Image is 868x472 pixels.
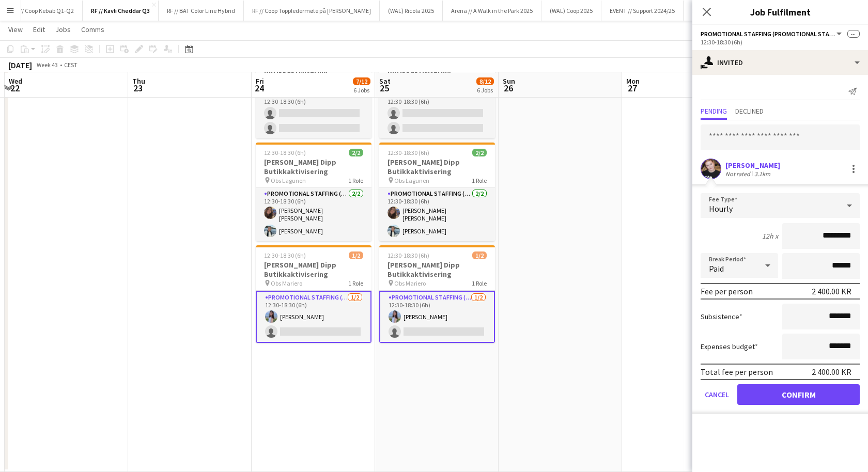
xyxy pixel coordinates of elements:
span: 2/2 [472,149,487,156]
div: 6 Jobs [477,86,493,94]
span: Wed [9,76,22,86]
label: Subsistence [701,312,742,321]
a: View [4,23,27,36]
button: EVENT // Support 2024/25 [601,1,684,21]
span: Week 43 [34,61,60,69]
span: Thu [132,76,145,86]
button: RF // Coop Kebab Q1-Q2 [4,1,83,21]
span: Edit [33,25,45,34]
span: Mon [626,76,640,86]
button: Confirm [737,384,860,405]
app-job-card: 12:30-18:30 (6h)2/2[PERSON_NAME] Dipp Butikkaktivisering Obs Lagunen1 RolePromotional Staffing (P... [256,143,371,241]
div: 12:30-18:30 (6h) [701,38,860,46]
span: 12:30-18:30 (6h) [388,149,429,156]
button: RF // BAT Color Line Hybrid [159,1,244,21]
button: (WAL) Coop 2025 [541,1,601,21]
div: 12h x [762,231,778,241]
button: Cancel [701,384,733,405]
button: Arena // A Walk in the Park 2025 [443,1,541,21]
span: Comms [81,25,104,34]
div: [DATE] [8,60,32,70]
span: 1 Role [348,177,363,184]
span: 1 Role [472,279,487,287]
app-card-role: Promotional Staffing (Promotional Staff)2/212:30-18:30 (6h)[PERSON_NAME] [PERSON_NAME][PERSON_NAME] [379,188,495,241]
span: Sat [379,76,391,86]
span: 12:30-18:30 (6h) [264,149,306,156]
div: Fee per person [701,286,753,296]
button: RF // Kavli Cheddar Q3 [83,1,159,21]
span: Obs Lagunen [394,177,429,184]
div: CEST [64,61,78,69]
span: 1 Role [348,279,363,287]
span: Obs Mariero [271,279,302,287]
span: -- [847,30,860,38]
app-card-role: Promotional Staffing (Promotional Staff)0/212:30-18:30 (6h) [379,88,495,138]
span: 12:30-18:30 (6h) [388,251,429,259]
span: Jobs [55,25,71,34]
span: 23 [131,82,145,94]
span: Sun [503,76,515,86]
div: Not rated [725,170,752,178]
app-job-card: 12:30-18:30 (6h)1/2[PERSON_NAME] Dipp Butikkaktivisering Obs Mariero1 RolePromotional Staffing (P... [379,245,495,343]
button: Promotional Staffing (Promotional Staff) [701,30,843,38]
span: 2/2 [349,149,363,156]
div: Invited [692,50,868,75]
button: RF // [GEOGRAPHIC_DATA] [684,1,770,21]
app-card-role: Promotional Staffing (Promotional Staff)1/212:30-18:30 (6h)[PERSON_NAME] [379,291,495,343]
div: 3.1km [752,170,772,178]
button: RF // Coop Toppledermøte på [PERSON_NAME] [244,1,380,21]
a: Comms [77,23,109,36]
span: Obs Lagunen [271,177,306,184]
app-card-role: Promotional Staffing (Promotional Staff)1/212:30-18:30 (6h)[PERSON_NAME] [256,291,371,343]
span: 24 [254,82,264,94]
span: 1/2 [472,251,487,259]
h3: [PERSON_NAME] Dipp Butikkaktivisering [256,260,371,279]
span: 22 [7,82,22,94]
app-job-card: 12:30-18:30 (6h)1/2[PERSON_NAME] Dipp Butikkaktivisering Obs Mariero1 RolePromotional Staffing (P... [256,245,371,343]
h3: [PERSON_NAME] Dipp Butikkaktivisering [379,260,495,279]
span: 25 [378,82,391,94]
span: 12:30-18:30 (6h) [264,251,306,259]
span: 7/12 [353,77,370,85]
div: 2 400.00 KR [812,286,851,296]
span: Declined [735,107,764,115]
div: 2 400.00 KR [812,367,851,377]
span: 8/12 [476,77,494,85]
span: 1/2 [349,251,363,259]
span: Obs Mariero [394,279,426,287]
app-card-role: Promotional Staffing (Promotional Staff)2/212:30-18:30 (6h)[PERSON_NAME] [PERSON_NAME][PERSON_NAME] [256,188,371,241]
h3: [PERSON_NAME] Dipp Butikkaktivisering [256,158,371,176]
button: (WAL) Ricola 2025 [380,1,443,21]
a: Edit [29,23,49,36]
span: View [8,25,23,34]
span: 26 [501,82,515,94]
app-job-card: 12:30-18:30 (6h)2/2[PERSON_NAME] Dipp Butikkaktivisering Obs Lagunen1 RolePromotional Staffing (P... [379,143,495,241]
label: Expenses budget [701,342,758,351]
span: Fri [256,76,264,86]
h3: [PERSON_NAME] Dipp Butikkaktivisering [379,158,495,176]
app-card-role: Promotional Staffing (Promotional Staff)0/212:30-18:30 (6h) [256,88,371,138]
h3: Job Fulfilment [692,5,868,19]
div: 6 Jobs [353,86,370,94]
span: Promotional Staffing (Promotional Staff) [701,30,835,38]
span: Hourly [709,203,733,214]
span: 27 [625,82,640,94]
span: Paid [709,263,724,274]
span: 1 Role [472,177,487,184]
div: Total fee per person [701,367,773,377]
span: Pending [701,107,727,115]
div: [PERSON_NAME] [725,161,780,170]
a: Jobs [51,23,75,36]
